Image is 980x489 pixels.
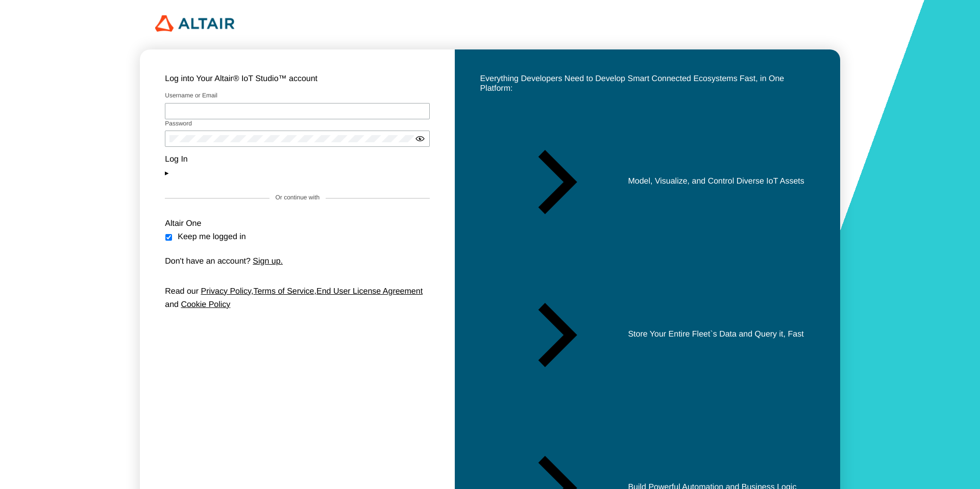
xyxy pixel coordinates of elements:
unity-typography: Everything Developers Need to Develop Smart Connected Ecosystems Fast, in One Platform: [480,74,815,93]
img: 320px-Altair_logo.png [155,15,234,32]
span: Read our [165,287,199,296]
input: Keep me logged in [165,234,173,241]
a: Privacy Policy [201,287,251,296]
a: Sign up. [253,257,283,266]
unity-typography: Store Your Entire Fleet`s Data and Query it, Fast [628,330,803,339]
button: Need help? [165,168,430,177]
label: Username or Email [165,92,217,99]
unity-typography: Log into Your Altair® IoT Studio™ account [165,74,430,84]
a: Need help? [171,168,211,177]
span: and [165,300,179,309]
a: Terms of Service [253,287,314,296]
unity-typography: Model, Visualize, and Control Diverse IoT Assets [628,177,804,186]
span: Don't have an account? [165,257,251,266]
label: Or continue with [276,194,320,201]
p: , , [165,285,430,312]
a: Cookie Policy [181,300,230,309]
label: Password [165,120,192,127]
a: End User License Agreement [316,287,423,296]
unity-typography: Keep me logged in [178,233,246,242]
